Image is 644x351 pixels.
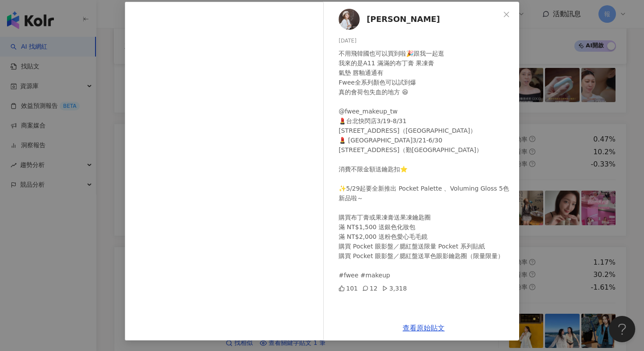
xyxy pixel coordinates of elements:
button: Close [498,6,515,23]
span: close [503,11,510,18]
a: KOL Avatar[PERSON_NAME] [339,9,500,30]
span: [PERSON_NAME] [367,13,440,25]
div: 3,318 [382,284,407,293]
div: 101 [339,284,358,293]
img: KOL Avatar [339,9,360,30]
div: 不用飛韓國也可以買到啦🎉跟我一起逛 我來的是A11 滿滿的布丁膏 果凍膏 氣墊 唇釉通通有 Fwee全系列顏色可以試到爆 真的會荷包失血的地方 😆 @fwee_makeup_tw 💄台北快閃店3... [339,49,512,280]
div: 12 [362,284,378,293]
a: 查看原始貼文 [403,324,445,332]
div: [DATE] [339,37,512,45]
